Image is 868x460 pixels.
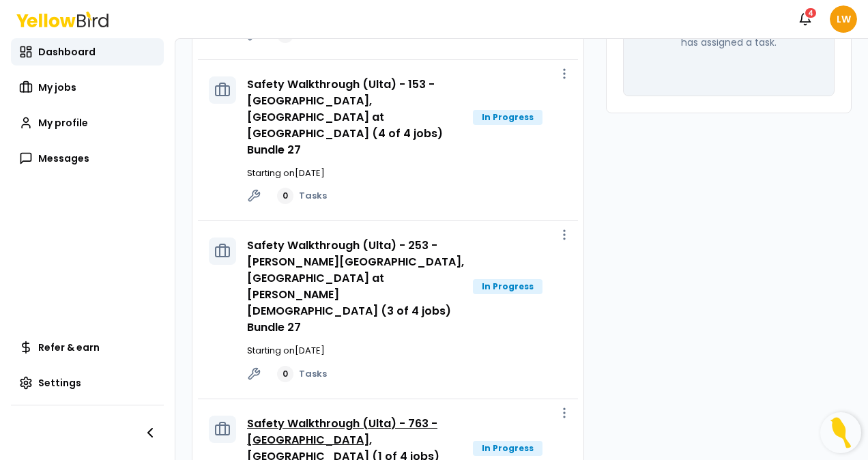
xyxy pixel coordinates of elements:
[830,5,857,33] span: LW
[277,366,293,382] div: 0
[38,45,96,59] span: Dashboard
[38,116,88,130] span: My profile
[11,334,164,361] a: Refer & earn
[11,145,164,172] a: Messages
[11,369,164,397] a: Settings
[277,188,293,204] div: 0
[277,188,327,204] a: 0Tasks
[473,110,542,125] div: In Progress
[11,38,164,66] a: Dashboard
[38,341,100,354] span: Refer & earn
[247,344,567,358] p: Starting on [DATE]
[792,5,819,33] button: 4
[38,152,89,165] span: Messages
[247,76,443,158] a: Safety Walkthrough (Ulta) - 153 - [GEOGRAPHIC_DATA], [GEOGRAPHIC_DATA] at [GEOGRAPHIC_DATA] (4 of...
[473,279,542,294] div: In Progress
[277,366,327,382] a: 0Tasks
[38,81,76,94] span: My jobs
[38,376,81,390] span: Settings
[473,441,542,456] div: In Progress
[247,238,464,335] a: Safety Walkthrough (Ulta) - 253 - [PERSON_NAME][GEOGRAPHIC_DATA], [GEOGRAPHIC_DATA] at [PERSON_NA...
[820,412,861,453] button: Open Resource Center
[11,74,164,101] a: My jobs
[247,167,567,180] p: Starting on [DATE]
[11,109,164,136] a: My profile
[804,7,818,19] div: 4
